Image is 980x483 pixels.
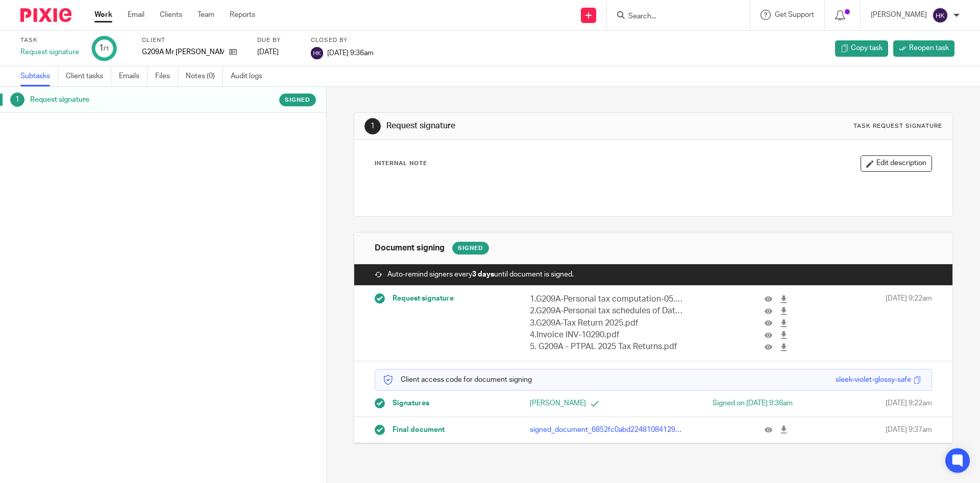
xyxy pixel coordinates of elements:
span: Get Support [775,11,814,18]
p: 1.G209A-Personal tax computation-05.04.2025.pdf [530,293,684,305]
p: G209A Mr [PERSON_NAME] [142,47,224,57]
button: Edit description [861,155,932,172]
p: Client access code for document signing [383,375,532,385]
p: 4.Invoice INV-10290.pdf [530,329,684,341]
p: [PERSON_NAME] [871,10,927,20]
p: signed_document_6852fc0abd22481084129b43dbd4c3ad.pdf [530,425,684,435]
span: [DATE] 9:22am [886,398,932,408]
img: svg%3E [311,47,323,59]
a: Reports [230,10,255,20]
a: Copy task [835,40,888,57]
div: 1 [10,93,24,107]
input: Search [627,12,719,21]
span: [DATE] 9:22am [886,293,932,353]
p: Internal Note [375,159,427,168]
div: Task request signature [853,122,942,130]
p: 5. G209A - PTPAL 2025 Tax Returns.pdf [530,341,684,353]
a: Emails [119,66,148,86]
strong: 3 days [472,271,494,278]
a: Work [94,10,112,20]
a: Files [155,66,178,86]
div: Signed on [DATE] 9:36am [669,398,793,408]
a: Reopen task [893,40,954,57]
label: Due by [257,36,298,44]
div: 1 [99,42,109,54]
a: Client tasks [66,66,111,86]
a: Email [128,10,144,20]
p: 2.G209A-Personal tax schedules of Data-05.04.2025.pdf [530,305,684,317]
a: Team [198,10,214,20]
h1: Request signature [386,121,675,131]
span: Request signature [393,293,454,304]
a: Subtasks [20,66,58,86]
a: Notes (0) [186,66,223,86]
p: 3.G209A-Tax Return 2025.pdf [530,317,684,329]
a: Audit logs [231,66,270,86]
span: Final document [393,425,445,435]
div: [DATE] [257,47,298,57]
small: /1 [104,46,109,52]
div: 1 [364,118,381,134]
div: Signed [452,242,489,255]
div: sleek-violet-glossy-safe [836,375,911,385]
h1: Request signature [30,92,221,107]
label: Closed by [311,36,374,44]
img: svg%3E [932,7,948,24]
a: Clients [160,10,182,20]
label: Client [142,36,244,44]
span: [DATE] 9:37am [886,425,932,435]
p: [PERSON_NAME] [530,398,653,408]
span: Signatures [393,398,429,408]
span: [DATE] 9:36am [327,49,374,56]
span: Copy task [851,43,883,53]
div: Request signature [20,47,79,57]
span: Signed [285,96,310,104]
span: Auto-remind signers every until document is signed. [387,269,574,280]
h1: Document signing [375,243,445,254]
img: Pixie [20,8,71,22]
span: Reopen task [909,43,949,53]
label: Task [20,36,79,44]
